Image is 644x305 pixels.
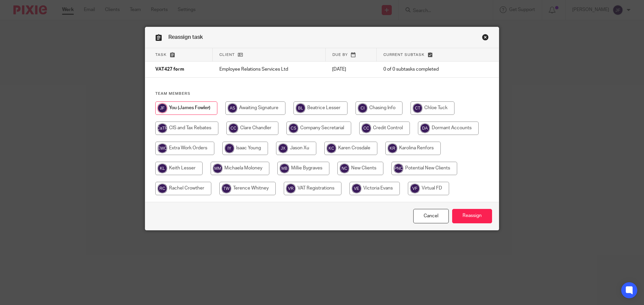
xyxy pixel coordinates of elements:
[155,67,184,72] span: VAT427 form
[452,209,492,223] input: Reassign
[377,62,471,78] td: 0 of 0 subtasks completed
[482,34,489,43] a: Close this dialog window
[413,209,449,223] a: Close this dialog window
[383,53,425,57] span: Current subtask
[219,66,319,73] p: Employee Relations Services Ltd
[168,34,203,40] span: Reassign task
[155,53,167,57] span: Task
[332,66,370,73] p: [DATE]
[332,53,348,57] span: Due by
[155,91,489,96] h4: Team members
[219,53,235,57] span: Client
